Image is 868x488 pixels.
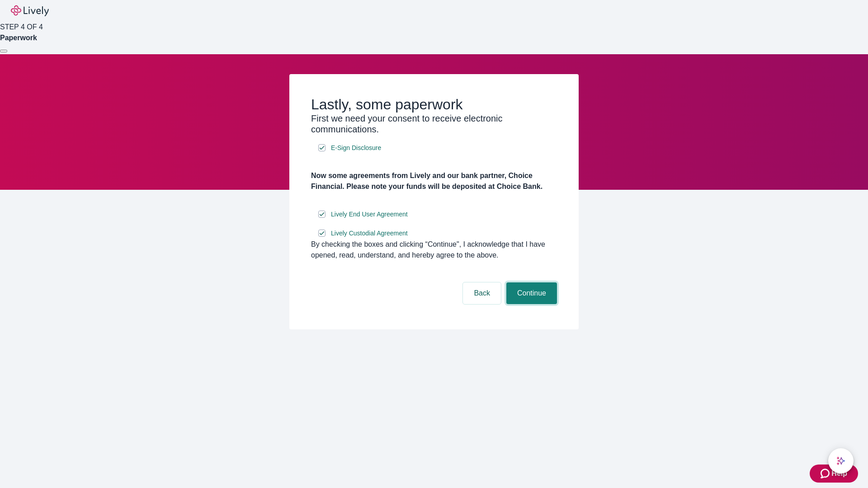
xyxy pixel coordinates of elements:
[331,143,381,153] span: E-Sign Disclosure
[831,468,847,479] span: Help
[311,113,557,135] h3: First we need your consent to receive electronic communications.
[821,468,831,479] svg: Zendesk support icon
[836,456,845,465] svg: Lively AI Assistant
[810,465,858,483] button: Zendesk support iconHelp
[311,170,557,192] h4: Now some agreements from Lively and our bank partner, Choice Financial. Please note your funds wi...
[311,239,557,261] div: By checking the boxes and clicking “Continue", I acknowledge that I have opened, read, understand...
[828,448,854,474] button: chat
[331,210,408,219] span: Lively End User Agreement
[11,5,49,16] img: Lively
[463,282,501,304] button: Back
[331,229,408,238] span: Lively Custodial Agreement
[329,209,410,220] a: e-sign disclosure document
[311,96,557,113] h2: Lastly, some paperwork
[506,282,557,304] button: Continue
[329,228,410,239] a: e-sign disclosure document
[329,142,383,154] a: e-sign disclosure document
